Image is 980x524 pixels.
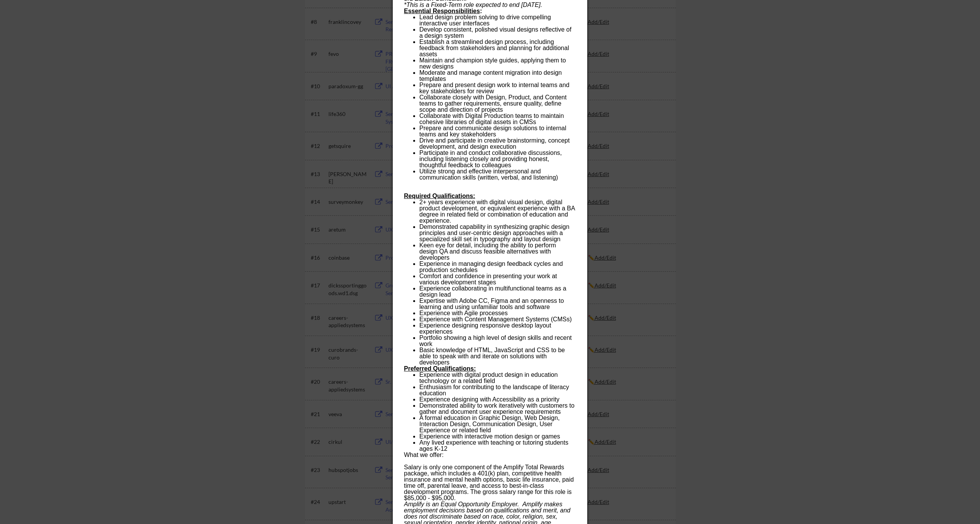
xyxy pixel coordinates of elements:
span: Experience with digital product design in education technology or a related field [419,371,558,384]
span: Prepare and communicate design solutions to internal teams and key stakeholders [419,125,566,138]
u: Required Qualifications: [404,193,475,199]
span: Enthusiasm for contributing to the landscape of literacy education [419,384,569,396]
span: Experience collaborating in multifunctional teams as a design lead [419,285,566,298]
span: Moderate and manage content migration into design templates [419,69,562,82]
span: Expertise with Adobe CC, Figma and an openness to learning and using unfamiliar tools and software [419,297,564,310]
span: Experience designing responsive desktop layout experiences [419,322,551,335]
span: A formal education in Graphic Design, Web Design, Interaction Design, Communication Design, User ... [419,415,560,433]
span: Keen eye for detail, including the ability to perform design QA and discuss feasible alternatives... [419,242,556,261]
span: Collaborate with Digital Production teams to maintain cohesive libraries of digital assets in CMSs [419,113,564,125]
span: Lead design problem solving to drive compelling interactive user interfaces [419,14,551,27]
u: Essential Responsibilities [404,8,480,14]
span: Maintain and champion style guides, applying them to new designs [419,57,566,70]
span: *This is a Fixed-Term role expected to end [DATE]. [404,2,542,8]
span: Drive and participate in creative brainstorming, concept development, and design execution [419,137,570,150]
span: 2+ years experience with digital visual design, digital product development, or equivalent experi... [419,199,575,224]
b: : [404,8,482,14]
span: Participate in and conduct collaborative discussions, including listening closely and providing h... [419,149,562,168]
span: Experience in managing design feedback cycles and production schedules [419,260,563,273]
span: Prepare and present design work to internal teams and key stakeholders for review [419,82,570,94]
span: Any lived experience with teaching or tutoring students ages K-12 [419,439,568,452]
span: Develop consistent, polished visual designs reflective of a design system [419,26,571,39]
span: Demonstrated capability in synthesizing graphic design principles and user-centric design approac... [419,223,570,242]
span: Experience with Content Management Systems (CMSs) [419,316,572,322]
span: Collaborate closely with Design, Product, and Content teams to gather requirements, ensure qualit... [419,94,566,113]
span: Comfort and confidence in presenting your work at various development stages [419,273,557,286]
span: Basic knowledge of HTML, JavaScript and CSS to be able to speak with and iterate on solutions wit... [419,347,565,366]
span: Utilize strong and effective interpersonal and communication skills (written, verbal, and listening) [419,168,558,181]
span: Experience designing with Accessibility as a priority [419,396,560,403]
span: Portfolio showing a high level of design skills and recent work [419,334,572,347]
u: Preferred Qualifications: [404,365,476,372]
span: Experience with Agile processes [419,310,508,316]
span: Establish a streamlined design process, including feedback from stakeholders and planning for add... [419,39,569,57]
span: Experience with interactive motion design or games [419,433,560,440]
p: What we offer: Salary is only one component of the Amplify Total Rewards package, which includes ... [404,452,576,501]
span: Demonstrated ability to work iteratively with customers to gather and document user experience re... [419,402,575,415]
